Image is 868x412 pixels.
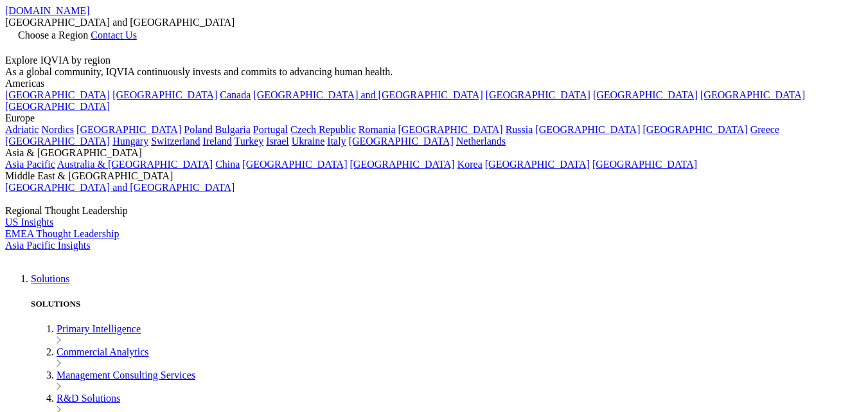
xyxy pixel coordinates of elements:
a: Solutions [31,273,69,284]
h5: SOLUTIONS [31,299,863,309]
a: R&D Solutions [57,393,120,404]
div: Americas [5,78,863,89]
a: [GEOGRAPHIC_DATA] [5,89,110,100]
a: [GEOGRAPHIC_DATA] and [GEOGRAPHIC_DATA] [253,89,483,100]
a: Bulgaria [215,124,251,135]
a: [GEOGRAPHIC_DATA] [643,124,748,135]
a: Contact Us [91,30,137,40]
a: [DOMAIN_NAME] [5,5,90,16]
div: [GEOGRAPHIC_DATA] and [GEOGRAPHIC_DATA] [5,17,863,28]
a: [GEOGRAPHIC_DATA] [5,136,110,147]
a: [GEOGRAPHIC_DATA] [242,159,347,170]
div: Europe [5,112,863,124]
a: Turkey [235,136,264,147]
a: Ukraine [292,136,325,147]
a: Australia & [GEOGRAPHIC_DATA] [57,159,213,170]
a: [GEOGRAPHIC_DATA] [5,101,110,112]
a: Canada [220,89,251,100]
div: Explore IQVIA by region [5,55,863,66]
a: Greece [750,124,779,135]
a: Portugal [253,124,288,135]
a: [GEOGRAPHIC_DATA] [350,159,455,170]
a: [GEOGRAPHIC_DATA] [398,124,503,135]
a: Italy [327,136,346,147]
a: [GEOGRAPHIC_DATA] [593,89,698,100]
a: [GEOGRAPHIC_DATA] and [GEOGRAPHIC_DATA] [5,182,235,193]
a: Asia Pacific Insights [5,240,90,251]
a: [GEOGRAPHIC_DATA] [700,89,805,100]
a: Russia [506,124,533,135]
a: Czech Republic [290,124,356,135]
a: [GEOGRAPHIC_DATA] [592,159,697,170]
a: Management Consulting Services [57,370,195,381]
a: US Insights [5,217,53,228]
a: Poland [184,124,212,135]
a: Korea [457,159,483,170]
a: [GEOGRAPHIC_DATA] [535,124,640,135]
a: [GEOGRAPHIC_DATA] [112,89,217,100]
a: [GEOGRAPHIC_DATA] [76,124,181,135]
a: China [215,159,240,170]
a: Adriatic [5,124,39,135]
a: Commercial Analytics [57,346,149,357]
span: Choose a Region [18,30,88,40]
a: Switzerland [151,136,200,147]
a: Netherlands [456,136,506,147]
a: Primary Intelligence [57,323,141,334]
a: Ireland [203,136,232,147]
a: [GEOGRAPHIC_DATA] [349,136,454,147]
a: [GEOGRAPHIC_DATA] [486,89,590,100]
a: [GEOGRAPHIC_DATA] [485,159,590,170]
div: As a global community, IQVIA continuously invests and commits to advancing human health. [5,66,863,78]
div: Middle East & [GEOGRAPHIC_DATA] [5,170,863,182]
a: Israel [266,136,289,147]
a: Asia Pacific [5,159,55,170]
a: Nordics [41,124,74,135]
a: EMEA Thought Leadership [5,228,119,239]
a: Romania [359,124,396,135]
a: Hungary [112,136,148,147]
div: Asia & [GEOGRAPHIC_DATA] [5,147,863,159]
div: Regional Thought Leadership [5,205,863,217]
